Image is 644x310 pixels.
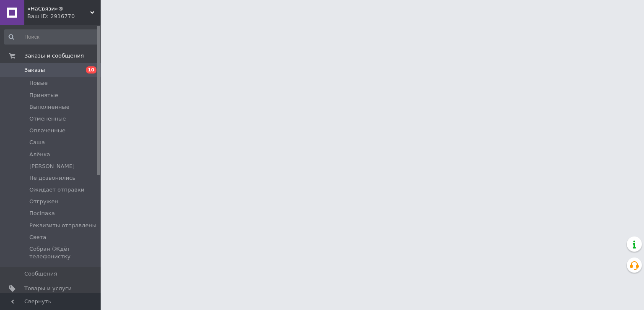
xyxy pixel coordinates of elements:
span: Заказы и сообщения [24,52,84,60]
span: Отмененные [29,115,66,123]
span: Отгружен [29,198,58,205]
span: Сообщения [24,270,57,278]
span: Выполненные [29,103,70,111]
span: Алёнка [29,151,50,158]
span: Cаша [29,139,45,146]
span: Света [29,234,46,241]
span: Заказы [24,66,45,74]
span: Собран (Ждёт телефонистку [29,245,98,260]
span: Реквизиты отправлены [29,222,96,229]
input: Поиск [4,29,99,45]
span: Не дозвонились [29,174,75,182]
div: Ваш ID: 2916770 [27,13,101,20]
span: Новые [29,79,48,87]
span: [PERSON_NAME] [29,163,75,170]
span: 10 [86,66,96,74]
span: «НаСвязи»® [27,5,90,13]
span: Товары и услуги [24,285,72,292]
span: Оплаченные [29,127,65,134]
span: Ожидает отправки [29,186,84,194]
span: Посіпака [29,210,55,217]
span: Принятые [29,92,58,99]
